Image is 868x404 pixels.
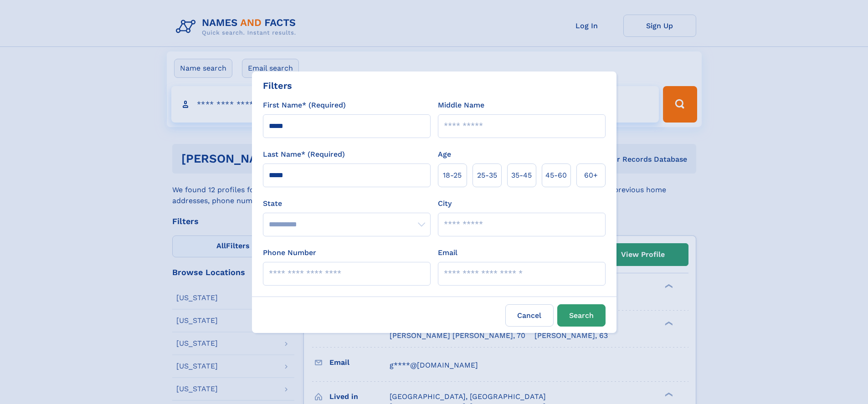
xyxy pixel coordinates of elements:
[438,247,457,258] label: Email
[584,170,598,181] span: 60+
[263,149,345,160] label: Last Name* (Required)
[443,170,462,181] span: 18‑25
[545,170,567,181] span: 45‑60
[477,170,497,181] span: 25‑35
[263,100,346,111] label: First Name* (Required)
[438,198,452,209] label: City
[511,170,532,181] span: 35‑45
[505,304,554,327] label: Cancel
[263,198,431,209] label: State
[557,304,606,327] button: Search
[438,100,484,111] label: Middle Name
[263,79,292,92] div: Filters
[263,247,316,258] label: Phone Number
[438,149,451,160] label: Age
